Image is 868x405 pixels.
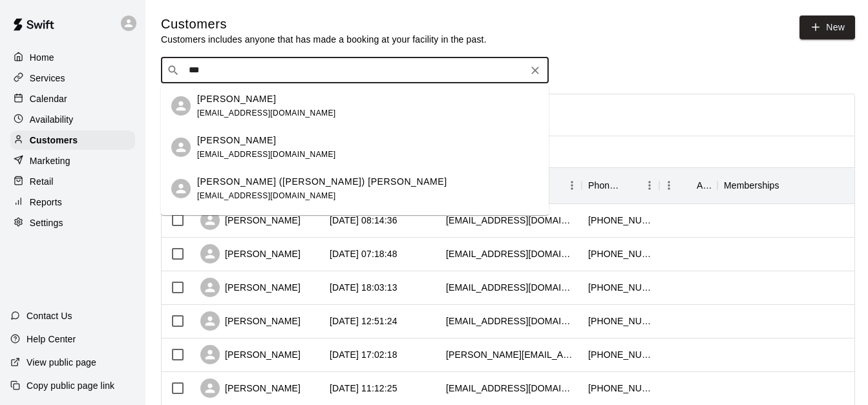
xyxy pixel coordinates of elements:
[330,348,397,361] div: 2025-08-14 17:02:18
[659,176,679,195] button: Menu
[582,167,659,203] div: Phone Number
[330,382,397,395] div: 2025-08-14 11:12:25
[161,33,487,46] p: Customers includes anyone that has made a booking at your facility in the past.
[446,247,575,260] div: jenmetallo@gmail.com
[171,179,191,198] div: Donald (Anthony) Ceruti
[588,247,653,260] div: +14079073036
[26,333,76,346] p: Help Center
[562,176,582,195] button: Menu
[446,382,575,395] div: powhida3@yahoo.com
[30,92,67,105] p: Calendar
[161,16,487,33] h5: Customers
[200,311,301,331] div: [PERSON_NAME]
[622,176,640,194] button: Sort
[10,151,135,171] a: Marketing
[724,167,779,203] div: Memberships
[197,109,336,118] span: [EMAIL_ADDRESS][DOMAIN_NAME]
[197,150,336,159] span: [EMAIL_ADDRESS][DOMAIN_NAME]
[10,110,135,129] a: Availability
[588,281,653,294] div: +14076876261
[197,92,276,106] p: [PERSON_NAME]
[779,176,798,194] button: Sort
[446,281,575,294] div: jenneric321@gmail.com
[197,191,336,200] span: [EMAIL_ADDRESS][DOMAIN_NAME]
[588,348,653,361] div: +18134944859
[171,96,191,116] div: Stephanie Woodling
[30,51,54,64] p: Home
[588,382,653,395] div: +14072336162
[446,315,575,327] div: burrandino92@gmail.com
[679,176,697,194] button: Sort
[10,48,135,67] a: Home
[10,68,135,88] a: Services
[330,214,397,227] div: 2025-08-21 08:14:36
[439,167,582,203] div: Email
[526,61,544,79] button: Clear
[446,214,575,227] div: pramukreptiles@att.net
[330,281,397,294] div: 2025-08-18 18:03:13
[10,213,135,233] a: Settings
[10,192,135,212] a: Reports
[30,154,70,167] p: Marketing
[30,216,63,229] p: Settings
[26,356,96,369] p: View public page
[588,315,653,327] div: +13215079061
[799,16,855,39] a: New
[197,175,447,189] p: [PERSON_NAME] ([PERSON_NAME]) [PERSON_NAME]
[446,348,575,361] div: stacie.penny@gmail.com
[588,214,653,227] div: +13218057775
[588,167,622,203] div: Phone Number
[30,175,54,188] p: Retail
[200,211,301,230] div: [PERSON_NAME]
[330,315,397,327] div: 2025-08-15 12:51:24
[161,57,549,83] div: Search customers by name or email
[30,113,74,126] p: Availability
[200,278,301,297] div: [PERSON_NAME]
[26,379,114,392] p: Copy public page link
[30,134,78,147] p: Customers
[30,196,62,209] p: Reports
[197,134,276,147] p: [PERSON_NAME]
[10,130,135,150] a: Customers
[200,379,301,398] div: [PERSON_NAME]
[697,167,711,203] div: Age
[640,176,659,195] button: Menu
[659,167,717,203] div: Age
[171,138,191,157] div: Michael Cerqua
[200,244,301,264] div: [PERSON_NAME]
[330,247,397,260] div: 2025-08-20 07:18:48
[30,72,65,85] p: Services
[26,309,72,322] p: Contact Us
[200,345,301,364] div: [PERSON_NAME]
[10,172,135,191] a: Retail
[10,89,135,109] a: Calendar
